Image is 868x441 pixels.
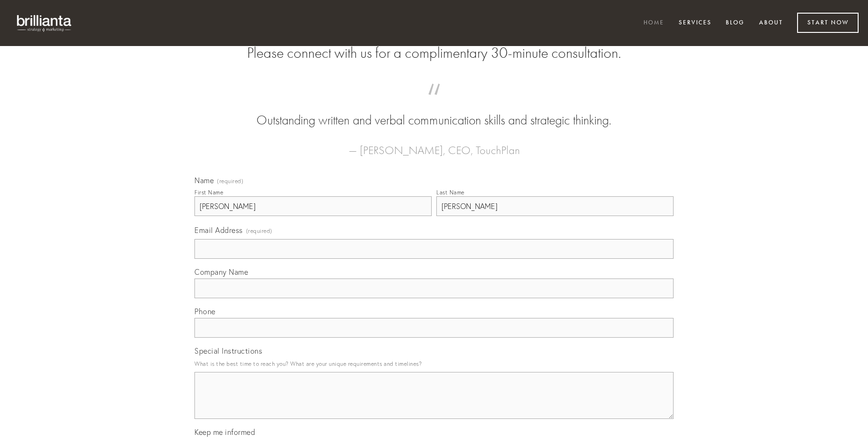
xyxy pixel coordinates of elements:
[797,13,859,33] a: Start Now
[637,15,670,31] a: Home
[9,9,80,37] img: brillianta - research, strategy, marketing
[194,267,248,277] span: Company Name
[194,225,243,235] span: Email Address
[436,189,465,196] div: Last Name
[217,178,243,184] span: (required)
[246,224,272,237] span: (required)
[194,44,674,62] h2: Please connect with us for a complimentary 30-minute consultation.
[194,307,216,316] span: Phone
[194,176,214,185] span: Name
[209,93,659,111] span: “
[194,346,262,356] span: Special Instructions
[673,15,718,31] a: Services
[209,130,659,160] figcaption: — [PERSON_NAME], CEO, TouchPlan
[720,15,751,31] a: Blog
[194,427,255,437] span: Keep me informed
[753,15,789,31] a: About
[209,93,659,130] blockquote: Outstanding written and verbal communication skills and strategic thinking.
[194,189,223,196] div: First Name
[194,357,674,370] p: What is the best time to reach you? What are your unique requirements and timelines?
